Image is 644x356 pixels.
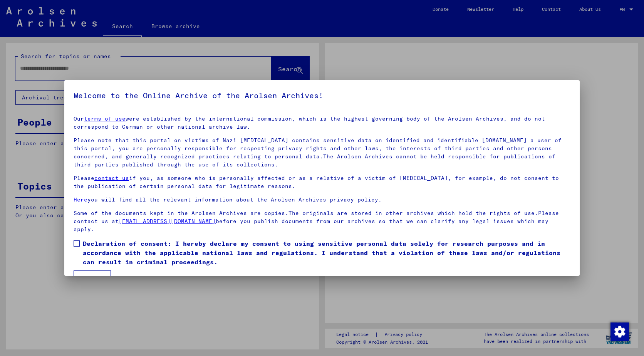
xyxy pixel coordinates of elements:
[74,174,570,190] p: Please if you, as someone who is personally affected or as a relative of a victim of [MEDICAL_DAT...
[74,136,570,169] p: Please note that this portal on victims of Nazi [MEDICAL_DATA] contains sensitive data on identif...
[610,322,629,341] div: Change consent
[74,209,570,233] p: Some of the documents kept in the Arolsen Archives are copies.The originals are stored in other a...
[74,196,87,203] a: Here
[119,218,216,225] a: [EMAIL_ADDRESS][DOMAIN_NAME]
[610,322,629,341] img: Change consent
[84,115,126,122] a: terms of use
[74,89,570,102] h5: Welcome to the Online Archive of the Arolsen Archives!
[74,115,570,131] p: Our were established by the international commission, which is the highest governing body of the ...
[94,175,129,181] a: contact us
[74,196,570,204] p: you will find all the relevant information about the Arolsen Archives privacy policy.
[74,270,111,285] button: I agree
[83,239,570,267] span: Declaration of consent: I hereby declare my consent to using sensitive personal data solely for r...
